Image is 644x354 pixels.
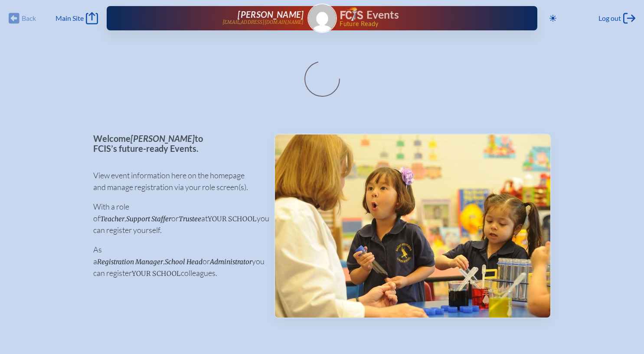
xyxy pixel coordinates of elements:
span: School Head [165,258,203,266]
p: Welcome to FCIS’s future-ready Events. [93,134,260,153]
span: Main Site [56,14,84,23]
span: Administrator [210,258,252,266]
span: Future Ready [340,21,510,27]
span: Support Staffer [126,215,171,223]
span: [PERSON_NAME] [238,9,304,20]
a: [PERSON_NAME][EMAIL_ADDRESS][DOMAIN_NAME] [134,10,304,27]
span: Trustee [179,215,201,223]
span: Teacher [100,215,124,223]
p: [EMAIL_ADDRESS][DOMAIN_NAME] [222,20,304,25]
img: Gravatar [308,4,336,32]
div: FCIS Events — Future ready [340,7,510,27]
p: With a role of , or at you can register yourself. [93,201,260,236]
p: As a , or you can register colleagues. [93,244,260,279]
a: Gravatar [307,3,337,33]
a: Main Site [56,12,98,24]
span: [PERSON_NAME] [131,133,195,144]
span: your school [132,269,181,278]
span: Log out [598,14,621,23]
img: Events [275,134,550,318]
p: View event information here on the homepage and manage registration via your role screen(s). [93,170,260,193]
span: your school [208,215,257,223]
span: Registration Manager [97,258,163,266]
